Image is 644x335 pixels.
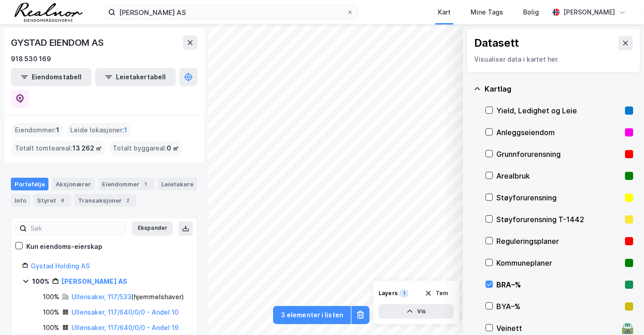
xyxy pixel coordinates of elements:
a: Ullensaker, 117/640/0/0 - Andel 19 [72,324,178,331]
div: Arealbruk [496,170,621,181]
span: 1 [124,125,127,136]
div: Datasett [474,36,519,50]
div: Layers [379,290,398,297]
div: Kun eiendoms-eierskap [26,241,102,252]
div: 2 [124,196,133,205]
div: 100% [43,322,59,333]
div: 100% [43,307,59,318]
div: Totalt tomteareal : [11,141,106,155]
div: 4 [58,196,67,205]
div: 1 [141,180,150,189]
div: BYA–% [496,301,621,312]
div: Støyforurensning T-1442 [496,214,621,225]
div: Yield, Ledighet og Leie [496,105,621,116]
div: GYSTAD EIENDOM AS [11,35,106,50]
input: Søk på adresse, matrikkel, gårdeiere, leietakere eller personer [115,5,346,19]
input: Søk [27,222,126,235]
div: Totalt byggareal : [109,141,183,155]
div: Kontrollprogram for chat [599,291,644,335]
button: Eiendomstabell [11,68,91,86]
div: Kommuneplaner [496,257,621,268]
div: Grunnforurensning [496,149,621,160]
button: Ekspander [132,221,173,236]
div: 100% [43,291,59,302]
div: Kartlag [485,83,633,94]
div: Reguleringsplaner [496,236,621,247]
div: Kart [438,7,451,18]
button: Tøm [419,286,454,301]
span: 1 [56,125,59,136]
span: 13 262 ㎡ [72,143,102,154]
button: 3 elementer i listen [273,306,351,324]
div: Støyforurensning [496,192,621,203]
div: ( hjemmelshaver ) [72,291,184,302]
div: Mine Tags [471,7,503,18]
div: Leide lokasjoner : [67,123,131,137]
a: Ullensaker, 117/640/0/0 - Andel 10 [72,308,178,316]
div: Portefølje [11,178,48,190]
div: 100% [32,276,49,287]
a: [PERSON_NAME] AS [62,277,127,285]
div: Info [11,194,30,207]
div: Leietakere [158,178,197,190]
span: 0 ㎡ [167,143,179,154]
div: Styret [34,194,71,207]
img: realnor-logo.934646d98de889bb5806.png [14,3,82,22]
div: Aksjonærer [52,178,95,190]
div: 918 530 169 [11,53,51,64]
div: BRA–% [496,279,621,290]
a: Ullensaker, 117/533 [72,293,131,301]
div: Anleggseiendom [496,127,621,138]
div: [PERSON_NAME] [563,7,615,18]
div: Eiendommer [98,178,154,190]
div: Bolig [523,7,539,18]
div: Transaksjoner [74,194,136,207]
a: Gystad Holding AS [31,262,90,270]
div: Visualiser data i kartet her. [474,54,633,65]
button: Vis [379,304,454,319]
div: 1 [399,289,409,298]
iframe: Chat Widget [599,291,644,335]
div: Eiendommer : [11,123,63,137]
div: Veinett [496,323,619,334]
button: Leietakertabell [95,68,176,86]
